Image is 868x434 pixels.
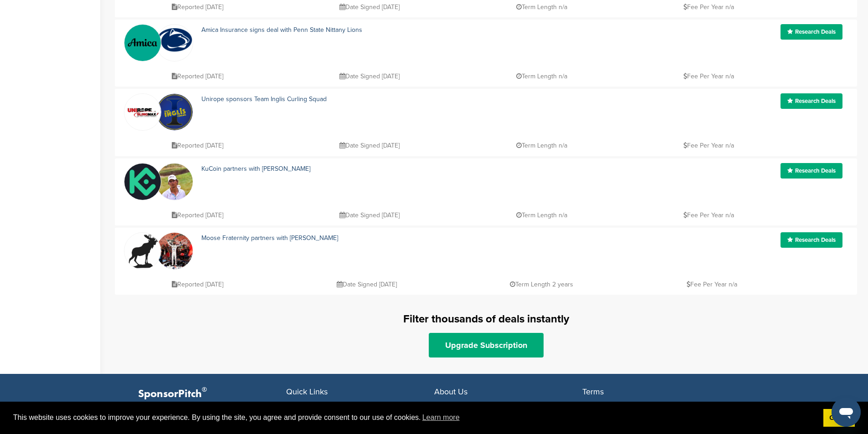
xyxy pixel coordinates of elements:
p: Term Length n/a [516,140,567,151]
p: Fee Per Year n/a [683,140,734,151]
p: Reported [DATE] [172,279,223,290]
p: Term Length n/a [516,71,567,82]
span: Quick Links [286,387,328,397]
img: Hjwwegho 400x400 [124,233,161,269]
p: Term Length 2 years [510,279,573,290]
a: Research Deals [781,232,842,248]
a: Unirope sponsors Team Inglis Curling Squad [201,95,327,103]
img: 3bs1dc4c 400x400 [156,233,193,269]
a: Research Deals [781,163,842,179]
p: SponsorPitch [138,388,286,401]
p: Reported [DATE] [172,71,223,82]
p: Fee Per Year n/a [683,209,734,221]
p: Date Signed [DATE] [339,140,400,151]
p: Date Signed [DATE] [339,1,400,13]
span: About Us [434,387,467,397]
p: Term Length n/a [516,209,567,221]
a: dismiss cookie message [823,409,855,427]
span: This website uses cookies to improve your experience. By using the site, you agree and provide co... [13,411,816,424]
img: 170px penn state nittany lions logo.svg [156,27,193,53]
img: Open uri20141112 64162 1m4tozd?1415806781 [156,163,193,214]
p: Date Signed [DATE] [339,71,400,82]
a: Research Deals [781,93,842,109]
img: jmj71fb 400x400 [124,163,161,200]
p: Fee Per Year n/a [687,279,737,290]
p: Date Signed [DATE] [337,279,397,290]
p: Fee Per Year n/a [683,71,734,82]
iframe: Button to launch messaging window [832,398,861,427]
p: Date Signed [DATE] [339,209,400,221]
a: Moose Fraternity partners with [PERSON_NAME] [201,234,338,242]
p: Term Length n/a [516,1,567,13]
a: learn more about cookies [421,411,461,424]
a: Upgrade Subscription [429,333,544,357]
p: Reported [DATE] [172,140,223,151]
p: Reported [DATE] [172,209,223,221]
h1: Filter thousands of deals instantly [115,311,857,327]
img: Trgrqf8g 400x400 [124,25,161,61]
span: Terms [582,387,604,397]
a: Research Deals [781,24,842,40]
a: KuCoin partners with [PERSON_NAME] [201,165,310,173]
img: 308633180 592082202703760 345377490651361792 n [124,94,161,130]
p: Reported [DATE] [172,1,223,13]
a: Amica Insurance signs deal with Penn State Nittany Lions [201,26,362,34]
img: Iga3kywp 400x400 [156,94,193,130]
span: ® [202,384,207,395]
p: Fee Per Year n/a [683,1,734,13]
